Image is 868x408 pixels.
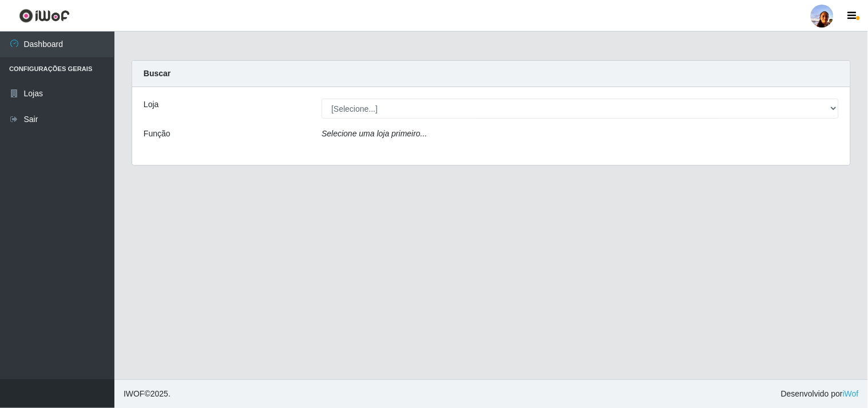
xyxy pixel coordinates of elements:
[843,389,859,398] a: iWof
[322,129,427,138] i: Selecione uma loja primeiro...
[124,388,171,400] span: © 2025 .
[144,128,171,140] label: Função
[781,388,859,400] span: Desenvolvido por
[124,389,145,398] span: IWOF
[144,99,158,111] label: Loja
[19,9,70,23] img: CoreUI Logo
[144,69,171,78] strong: Buscar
